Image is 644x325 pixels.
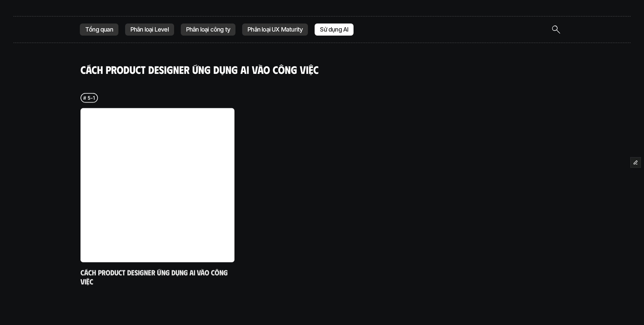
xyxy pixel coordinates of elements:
[80,267,234,286] h5: Cách Product Designer ứng dụng AI vào công việc
[80,63,563,76] h4: Cách Product Designer ứng dụng AI vào công việc
[83,95,86,100] h6: #
[248,26,303,33] p: Phân loại UX Maturity
[80,24,118,36] a: Tổng quan
[549,23,563,36] button: Search Icon
[242,24,308,36] a: Phân loại UX Maturity
[85,26,113,33] p: Tổng quan
[181,24,235,36] a: Phân loại công ty
[631,157,641,168] button: Edit Framer Content
[320,26,348,33] p: Sử dụng AI
[186,26,230,33] p: Phân loại công ty
[130,26,169,33] p: Phân loại Level
[315,24,354,36] a: Sử dụng AI
[552,26,560,34] img: icon entry point for Site Search
[88,94,95,101] p: 5-1
[125,24,174,36] a: Phân loại Level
